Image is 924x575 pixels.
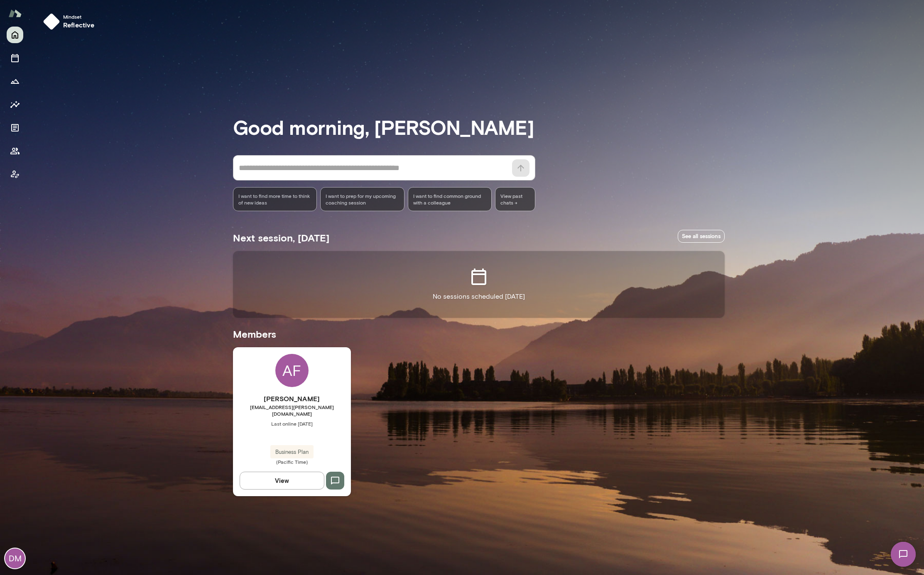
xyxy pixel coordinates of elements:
[7,73,23,90] button: Growth Plan
[233,187,317,211] div: I want to find more time to think of new ideas
[7,27,23,43] button: Home
[7,119,23,136] button: Documents
[408,187,492,211] div: I want to find common ground with a colleague
[275,354,309,387] div: AF
[7,50,23,66] button: Sessions
[233,115,725,139] h3: Good morning, [PERSON_NAME]
[7,143,23,159] button: Members
[240,472,324,489] button: View
[7,166,23,183] button: Client app
[40,10,101,33] button: Mindsetreflective
[5,548,25,568] div: DM
[233,458,351,465] span: (Pacific Time)
[43,13,60,30] img: mindset
[63,20,95,30] h6: reflective
[413,192,487,206] span: I want to find common ground with a colleague
[233,404,351,417] span: [EMAIL_ADDRESS][PERSON_NAME][DOMAIN_NAME]
[495,187,535,211] span: View past chats ->
[433,292,525,302] p: No sessions scheduled [DATE]
[8,5,22,21] img: Mento
[233,231,329,244] h5: Next session, [DATE]
[320,187,404,211] div: I want to prep for my upcoming coaching session
[678,230,725,243] a: See all sessions
[270,448,314,456] span: Business Plan
[7,96,23,113] button: Insights
[63,13,95,20] span: Mindset
[233,420,351,427] span: Last online [DATE]
[238,192,312,206] span: I want to find more time to think of new ideas
[326,192,399,206] span: I want to prep for my upcoming coaching session
[233,394,351,404] h6: [PERSON_NAME]
[233,327,725,341] h5: Members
